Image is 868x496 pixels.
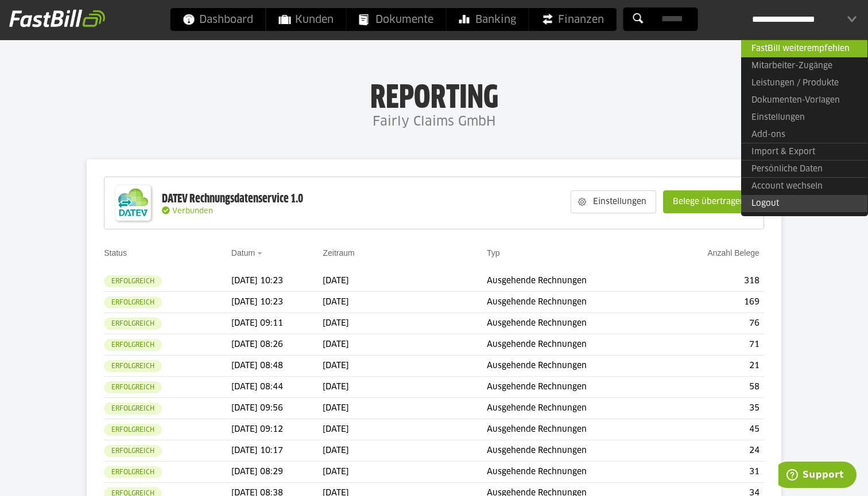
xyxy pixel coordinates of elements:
[231,377,323,398] td: [DATE] 08:44
[162,192,303,206] div: DATEV Rechnungsdatenservice 1.0
[323,313,486,334] td: [DATE]
[664,313,764,334] td: 76
[741,92,867,109] a: Dokumenten-Vorlagen
[183,8,253,31] span: Dashboard
[487,356,664,377] td: Ausgehende Rechnungen
[323,334,486,356] td: [DATE]
[231,248,255,257] a: Datum
[347,8,446,31] a: Dokumente
[323,271,486,292] td: [DATE]
[104,466,162,478] sl-badge: Erfolgreich
[323,248,354,257] a: Zeitraum
[104,275,162,287] sl-badge: Erfolgreich
[104,339,162,351] sl-badge: Erfolgreich
[323,292,486,313] td: [DATE]
[231,292,323,313] td: [DATE] 10:23
[323,462,486,483] td: [DATE]
[664,356,764,377] td: 21
[231,419,323,440] td: [DATE] 09:12
[487,398,664,419] td: Ausgehende Rechnungen
[104,296,162,308] sl-badge: Erfolgreich
[323,377,486,398] td: [DATE]
[231,334,323,356] td: [DATE] 08:26
[104,403,162,415] sl-badge: Erfolgreich
[172,208,213,215] span: Verbunden
[104,381,162,393] sl-badge: Erfolgreich
[115,81,753,111] h1: Reporting
[323,440,486,462] td: [DATE]
[231,313,323,334] td: [DATE] 09:11
[741,75,867,92] a: Leistungen / Produkte
[664,419,764,440] td: 45
[487,440,664,462] td: Ausgehende Rechnungen
[279,8,334,31] span: Kunden
[707,248,759,257] a: Anzahl Belege
[231,440,323,462] td: [DATE] 10:17
[104,360,162,372] sl-badge: Erfolgreich
[664,334,764,356] td: 71
[323,419,486,440] td: [DATE]
[447,8,529,31] a: Banking
[664,398,764,419] td: 35
[487,462,664,483] td: Ausgehende Rechnungen
[487,271,664,292] td: Ausgehende Rechnungen
[664,292,764,313] td: 169
[231,462,323,483] td: [DATE] 08:29
[231,271,323,292] td: [DATE] 10:23
[664,462,764,483] td: 31
[741,126,867,143] a: Add-ons
[104,248,127,257] a: Status
[231,356,323,377] td: [DATE] 08:48
[323,398,486,419] td: [DATE]
[542,8,604,31] span: Finanzen
[741,57,867,75] a: Mitarbeiter-Zugänge
[487,313,664,334] td: Ausgehende Rechnungen
[487,377,664,398] td: Ausgehende Rechnungen
[359,8,433,31] span: Dokumente
[110,180,156,226] img: DATEV-Datenservice Logo
[266,8,346,31] a: Kunden
[170,8,266,31] a: Dashboard
[529,8,617,31] a: Finanzen
[487,419,664,440] td: Ausgehende Rechnungen
[104,424,162,436] sl-badge: Erfolgreich
[104,318,162,330] sl-badge: Erfolgreich
[664,377,764,398] td: 58
[257,252,265,255] img: sort_desc.gif
[741,40,867,57] a: FastBill weiterempfehlen
[487,292,664,313] td: Ausgehende Rechnungen
[487,248,500,257] a: Typ
[664,271,764,292] td: 318
[323,356,486,377] td: [DATE]
[664,440,764,462] td: 24
[9,9,105,28] img: fastbill_logo_white.png
[741,109,867,126] a: Einstellungen
[741,160,867,178] a: Persönliche Daten
[571,190,656,213] sl-button: Einstellungen
[459,8,516,31] span: Banking
[778,462,857,490] iframe: Öffnet ein Widget, in dem Sie weitere Informationen finden
[663,190,755,213] sl-button: Belege übertragen
[487,334,664,356] td: Ausgehende Rechnungen
[741,177,867,195] a: Account wechseln
[741,143,867,161] a: Import & Export
[231,398,323,419] td: [DATE] 09:56
[104,445,162,457] sl-badge: Erfolgreich
[741,195,867,212] a: Logout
